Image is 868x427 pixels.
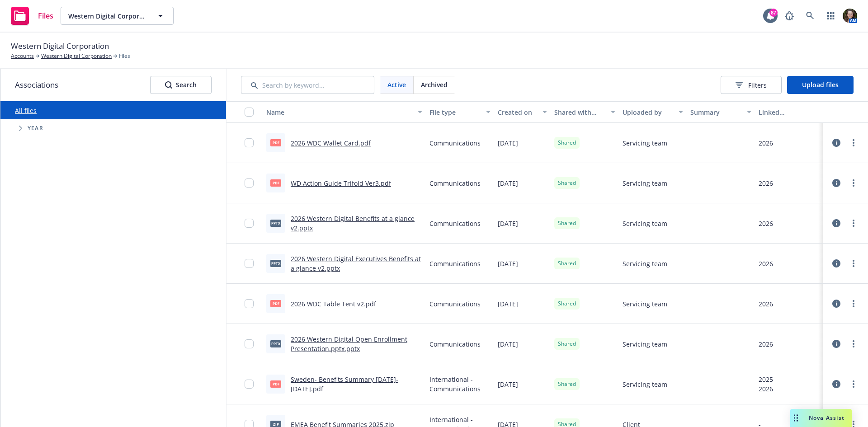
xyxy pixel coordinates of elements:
span: Communications [429,259,481,268]
button: Uploaded by [619,101,687,123]
div: Uploaded by [623,108,673,117]
span: Shared [558,219,576,227]
div: 87 [769,9,778,17]
div: 2026 [759,138,773,148]
span: Shared [558,179,576,187]
a: Western Digital Corporation [41,52,112,60]
a: more [848,338,859,349]
button: Linked associations [755,101,823,123]
input: Toggle Row Selected [245,339,254,348]
a: more [848,178,859,188]
a: Report a Bug [780,7,798,25]
a: 2026 WDC Table Tent v2.pdf [291,300,376,308]
div: 2026 [759,259,773,268]
span: Western Digital Corporation [68,11,146,21]
span: Shared [558,139,576,147]
a: All files [15,106,37,115]
button: Summary [687,101,755,123]
span: Communications [429,339,481,349]
span: pdf [270,380,281,387]
span: Filters [736,80,767,90]
button: Western Digital Corporation [61,7,174,25]
a: Search [801,7,819,25]
span: [DATE] [498,259,518,268]
span: Files [38,12,53,19]
button: SearchSearch [150,76,212,94]
div: Shared with client [554,108,605,117]
button: Name [263,101,426,123]
a: Switch app [822,7,840,25]
span: Servicing team [623,259,667,268]
a: 2026 Western Digital Benefits at a glance v2.pptx [291,214,415,232]
input: Toggle Row Selected [245,138,254,147]
span: Communications [429,219,481,228]
span: Servicing team [623,138,667,148]
span: Associations [15,79,58,91]
button: Created on [494,101,551,123]
a: 2026 Western Digital Executives Benefits at a glance v2.pptx [291,254,421,272]
a: more [848,379,859,389]
span: Year [28,126,43,131]
span: [DATE] [498,339,518,349]
a: WD Action Guide Trifold Ver3.pdf [291,179,391,188]
span: [DATE] [498,219,518,228]
button: Upload files [787,76,854,94]
button: Nova Assist [790,409,852,427]
span: pptx [270,220,281,226]
span: Servicing team [623,178,667,188]
span: Filters [748,80,767,90]
div: Name [266,108,412,117]
div: 2026 [759,219,773,228]
span: Servicing team [623,219,667,228]
a: Sweden- Benefits Summary [DATE]-[DATE].pdf [291,375,398,393]
div: 2026 [759,299,773,309]
span: pdf [270,139,281,146]
a: more [848,218,859,229]
span: Western Digital Corporation [11,40,109,52]
a: 2026 Western Digital Open Enrollment Presentation.pptx.pptx [291,335,407,353]
span: [DATE] [498,380,518,389]
img: photo [843,9,857,23]
span: [DATE] [498,178,518,188]
div: Search [165,76,197,94]
a: more [848,137,859,148]
span: [DATE] [498,138,518,148]
a: Accounts [11,52,34,60]
div: 2025 [759,375,773,384]
span: Shared [558,259,576,267]
a: Files [7,3,57,28]
input: Toggle Row Selected [245,299,254,308]
div: Linked associations [759,108,819,117]
a: 2026 WDC Wallet Card.pdf [291,139,371,147]
input: Search by keyword... [241,76,374,94]
span: Communications [429,299,481,309]
div: File type [429,108,480,117]
div: 2026 [759,178,773,188]
svg: Search [165,81,172,89]
span: pdf [270,300,281,307]
span: Shared [558,340,576,348]
span: Servicing team [623,380,667,389]
div: Drag to move [790,409,802,427]
span: Upload files [802,80,839,89]
span: International - Communications [429,375,490,394]
button: Filters [721,76,782,94]
div: Tree Example [0,119,226,137]
span: Nova Assist [809,414,844,422]
button: File type [426,101,494,123]
span: Communications [429,138,481,148]
input: Select all [245,108,254,117]
a: more [848,298,859,309]
span: Communications [429,178,481,188]
div: Summary [690,108,741,117]
span: Archived [421,80,448,89]
span: [DATE] [498,299,518,309]
div: Created on [498,108,537,117]
span: Servicing team [623,339,667,349]
span: pdf [270,179,281,186]
span: Servicing team [623,299,667,309]
input: Toggle Row Selected [245,178,254,188]
span: Active [387,80,406,89]
span: Shared [558,380,576,388]
button: Shared with client [551,101,618,123]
